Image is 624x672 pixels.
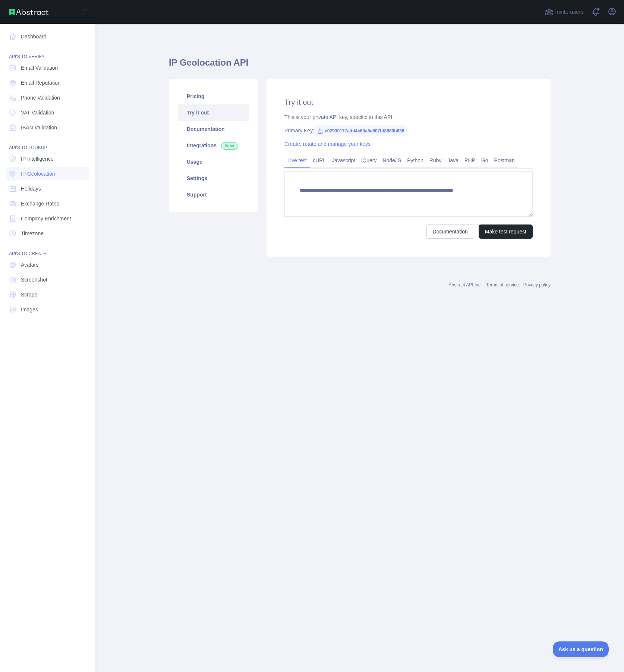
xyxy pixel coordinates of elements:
span: New [221,142,238,150]
span: Timezone [21,230,44,237]
span: IP Intelligence [21,155,54,163]
a: Create, rotate and manage your keys [284,141,371,147]
a: PHP [461,154,478,166]
a: Screenshot [6,273,89,286]
a: Email Validation [6,61,89,75]
a: Integrations New [178,137,249,154]
a: Go [478,154,491,166]
a: Documentation [426,224,474,239]
a: Support [178,186,249,203]
a: Terms of service [486,282,519,288]
span: Avatars [21,261,38,269]
span: Exchange Rates [21,200,59,207]
iframe: Toggle Customer Support [553,641,609,657]
a: Dashboard [6,30,89,43]
span: IP Geolocation [21,170,55,178]
span: Scrape [21,291,37,298]
a: Documentation [178,121,249,137]
a: Ruby [426,154,445,166]
span: Holidays [21,185,41,192]
a: Company Enrichment [6,212,89,225]
span: Images [21,306,38,313]
a: VAT Validation [6,106,89,119]
span: VAT Validation [21,109,54,116]
a: Email Reputation [6,76,89,90]
a: IBAN Validation [6,121,89,134]
div: API'S TO CREATE [6,242,89,257]
a: Javascript [329,154,358,166]
h2: Try it out [284,97,533,107]
a: Python [404,154,426,166]
a: jQuery [358,154,379,166]
a: Avatars [6,258,89,271]
div: API'S TO VERIFY [6,45,89,60]
a: Images [6,303,89,316]
a: Java [445,154,462,166]
a: Pricing [178,88,249,104]
a: Try it out [178,104,249,121]
a: IP Intelligence [6,152,89,166]
span: Phone Validation [21,94,60,101]
a: Postman [491,154,518,166]
button: Make test request [479,224,533,239]
a: NodeJS [379,154,404,166]
a: Abstract API Inc. [449,282,482,288]
a: Scrape [6,288,89,301]
a: Exchange Rates [6,197,89,210]
span: Invite users [555,8,584,16]
a: Holidays [6,182,89,195]
a: Phone Validation [6,91,89,104]
span: IBAN Validation [21,124,57,131]
span: Screenshot [21,276,47,283]
span: c02930177add4c60a5a607bf8860b636 [314,125,407,136]
span: Email Validation [21,64,58,72]
a: Usage [178,154,249,170]
a: Settings [178,170,249,186]
div: Primary Key: [284,127,533,134]
div: This is your private API key, specific to this API. [284,113,533,121]
a: Live test [284,154,310,166]
button: Invite users [543,6,585,18]
a: Privacy policy [523,282,551,288]
span: Email Reputation [21,79,61,87]
img: Abstract API [9,9,48,15]
a: Timezone [6,227,89,240]
a: cURL [310,154,329,166]
a: IP Geolocation [6,167,89,180]
h1: IP Geolocation API [169,57,551,75]
div: API'S TO LOOKUP [6,136,89,151]
span: Company Enrichment [21,215,71,222]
